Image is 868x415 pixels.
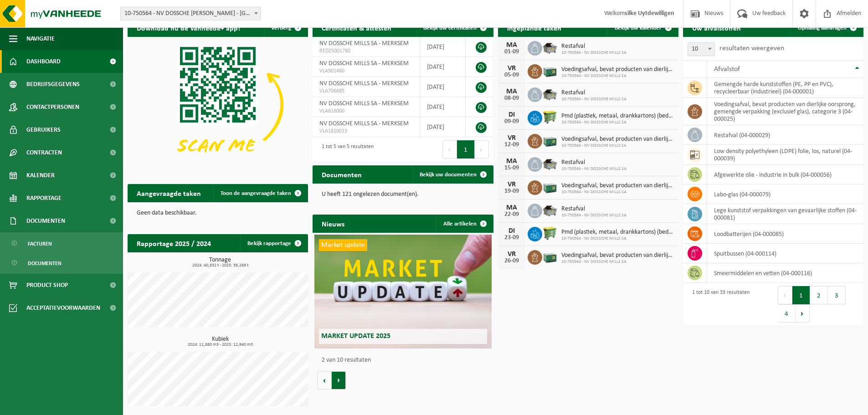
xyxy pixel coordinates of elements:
div: VR [503,181,521,188]
span: 10-750564 - NV DOSSCHE MILLS SA [561,213,627,218]
div: 01-09 [503,49,521,55]
span: 10-750564 - NV DOSSCHE MILLS SA [561,97,627,102]
span: 2024: 11,880 m3 - 2025: 12,940 m3 [132,343,308,347]
span: 10-750564 - NV DOSSCHE MILLS SA [561,50,627,56]
div: 1 tot 10 van 33 resultaten [688,285,750,323]
h3: Kubiek [132,336,308,347]
span: 10-750564 - NV DOSSCHE MILLS SA [561,190,674,195]
span: 10 [688,42,715,56]
td: loodbatterijen (04-000085) [707,224,863,244]
a: Alle artikelen [436,215,493,233]
p: Geen data beschikbaar. [137,210,299,216]
a: Ophaling aanvragen [791,19,863,37]
span: Restafval [561,43,627,50]
span: NV DOSSCHE MILLS SA - MERKSEM [319,60,409,67]
img: WB-5000-GAL-GY-01 [542,86,558,102]
button: Previous [778,286,792,304]
span: 10-750564 - NV DOSSCHE MILLS SA [561,120,674,125]
span: VLA706685 [319,87,413,95]
div: 15-09 [503,165,521,171]
span: Market update [319,239,367,251]
a: Bekijk uw certificaten [416,19,493,37]
td: afgewerkte olie - industrie in bulk (04-000056) [707,165,863,184]
div: VR [503,65,521,72]
span: 2024: 40,932 t - 2025: 36,269 t [132,263,308,268]
span: Verberg [271,25,291,31]
div: 19-09 [503,188,521,195]
span: RED25001780 [319,47,413,55]
span: Afvalstof [714,66,740,73]
img: WB-0660-HPE-GN-50 [542,109,558,125]
td: voedingsafval, bevat producten van dierlijke oorsprong, gemengde verpakking (exclusief glas), cat... [707,98,863,125]
button: Volgende [332,371,346,389]
img: WB-0660-HPE-GN-50 [542,225,558,241]
button: Previous [442,140,457,159]
div: 26-09 [503,258,521,264]
span: 10-750564 - NV DOSSCHE MILLS SA [561,143,674,149]
a: Facturen [2,235,121,252]
td: restafval (04-000029) [707,125,863,145]
button: 4 [778,304,796,323]
div: MA [503,41,521,49]
div: 1 tot 5 van 5 resultaten [317,139,374,159]
span: Gebruikers [26,118,61,141]
h2: Documenten [313,165,371,183]
span: Market update 2025 [321,333,390,340]
a: Bekijk uw kalender [607,19,678,37]
div: 05-09 [503,72,521,78]
div: 22-09 [503,211,521,218]
td: lege kunststof verpakkingen van gevaarlijke stoffen (04-000081) [707,204,863,224]
span: 10-750564 - NV DOSSCHE MILLS SA - MERKSEM [120,7,261,20]
span: Bekijk uw documenten [420,172,477,178]
span: Bekijk uw certificaten [423,25,477,31]
span: Bedrijfsgegevens [26,73,80,96]
div: DI [503,227,521,235]
div: VR [503,251,521,258]
img: WB-5000-GAL-GY-01 [542,40,558,55]
span: Restafval [561,159,627,166]
td: [DATE] [420,57,465,77]
span: Voedingsafval, bevat producten van dierlijke oorsprong, gemengde verpakking (exc... [561,252,674,259]
td: labo-glas (04-000079) [707,184,863,204]
h2: Rapportage 2025 / 2024 [128,234,220,252]
span: Pmd (plastiek, metaal, drankkartons) (bedrijven) [561,113,674,120]
span: Acceptatievoorwaarden [26,297,100,319]
button: 1 [792,286,810,304]
h2: Aangevraagde taken [128,184,210,202]
h2: Nieuws [313,215,354,232]
img: PB-LB-0680-HPE-GN-01 [542,179,558,195]
span: Kalender [26,164,55,187]
span: Voedingsafval, bevat producten van dierlijke oorsprong, gemengde verpakking (exc... [561,66,674,73]
span: Restafval [561,89,627,97]
span: NV DOSSCHE MILLS SA - MERKSEM [319,120,409,127]
img: PB-LB-0680-HPE-GN-01 [542,63,558,78]
span: Voedingsafval, bevat producten van dierlijke oorsprong, gemengde verpakking (exc... [561,136,674,143]
span: 10-750564 - NV DOSSCHE MILLS SA [561,166,627,172]
span: Restafval [561,205,627,213]
td: gemengde harde kunststoffen (PE, PP en PVC), recycleerbaar (industrieel) (04-000001) [707,78,863,98]
div: MA [503,158,521,165]
span: Facturen [28,235,52,252]
div: 08-09 [503,95,521,102]
p: U heeft 121 ongelezen document(en). [322,191,484,198]
span: Voedingsafval, bevat producten van dierlijke oorsprong, gemengde verpakking (exc... [561,182,674,190]
span: Documenten [28,255,62,272]
span: Contactpersonen [26,96,79,118]
span: Ophaling aanvragen [798,25,847,31]
span: Documenten [26,210,65,232]
button: 2 [810,286,828,304]
span: Contracten [26,141,62,164]
a: Documenten [2,254,121,272]
span: 10-750564 - NV DOSSCHE MILLS SA [561,236,674,241]
span: Toon de aangevraagde taken [221,190,291,196]
span: NV DOSSCHE MILLS SA - MERKSEM [319,40,409,47]
span: Pmd (plastiek, metaal, drankkartons) (bedrijven) [561,229,674,236]
span: 10-750564 - NV DOSSCHE MILLS SA [561,259,674,265]
button: Vorige [317,371,332,389]
img: PB-LB-0680-HPE-GN-01 [542,249,558,264]
span: Navigatie [26,27,55,50]
strong: silke Uytdewilligen [625,10,674,17]
div: DI [503,111,521,118]
button: Next [796,304,810,323]
div: MA [503,88,521,95]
